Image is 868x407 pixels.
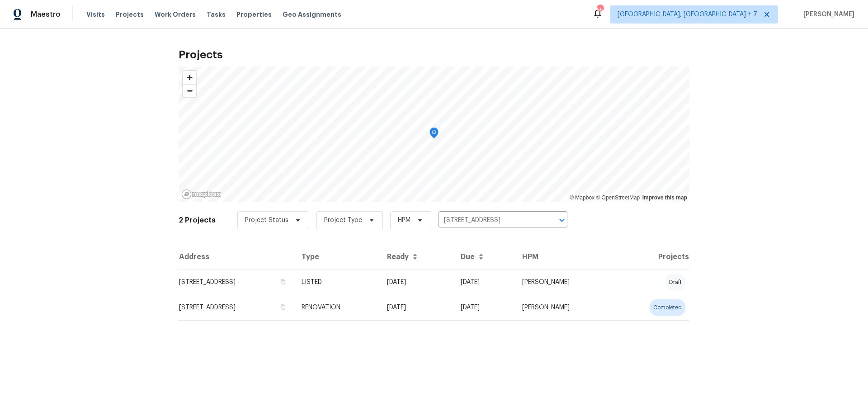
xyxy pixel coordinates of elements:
a: Mapbox [570,194,594,201]
a: OpenStreetMap [596,194,640,201]
a: Improve this map [642,194,687,201]
div: completed [650,299,685,316]
span: [PERSON_NAME] [800,10,854,19]
span: HPM [398,216,410,225]
td: Acq COE 2025-08-15T00:00:00.000Z [380,295,453,320]
div: 55 [597,5,603,14]
td: [PERSON_NAME] [515,295,614,320]
th: Type [294,244,380,270]
span: [GEOGRAPHIC_DATA], [GEOGRAPHIC_DATA] + 7 [618,10,757,19]
td: RENOVATION [294,295,380,320]
h2: Projects [179,50,689,59]
span: Project Status [245,216,288,225]
a: Mapbox homepage [181,189,221,199]
button: Open [556,214,568,227]
span: Visits [86,10,105,19]
button: Copy Address [279,278,287,286]
th: Address [179,244,294,270]
td: [STREET_ADDRESS] [179,295,294,320]
span: Maestro [31,10,61,19]
input: Search projects [439,213,542,227]
th: HPM [515,244,614,270]
span: Zoom out [183,85,196,97]
h2: 2 Projects [179,216,216,225]
span: Tasks [207,11,226,18]
th: Projects [614,244,690,270]
td: [DATE] [453,295,515,320]
span: Project Type [324,216,362,225]
div: Map marker [429,128,439,142]
span: Projects [116,10,144,19]
button: Zoom in [183,71,196,84]
th: Ready [380,244,453,270]
td: [DATE] [453,270,515,295]
canvas: Map [179,66,689,202]
td: [DATE] [380,270,453,295]
td: [PERSON_NAME] [515,270,614,295]
td: [STREET_ADDRESS] [179,270,294,295]
td: LISTED [294,270,380,295]
th: Due [453,244,515,270]
span: Work Orders [155,10,196,19]
div: draft [665,274,685,290]
span: Geo Assignments [283,10,341,19]
button: Zoom out [183,84,196,97]
span: Properties [236,10,272,19]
